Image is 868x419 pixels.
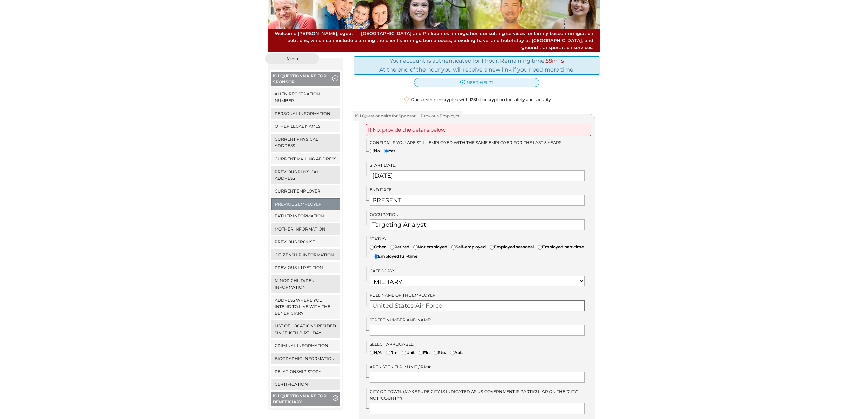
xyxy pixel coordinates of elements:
label: Ste. [434,349,446,356]
a: Certification [271,379,340,390]
label: N/A [370,349,382,356]
span: End Date: [370,187,393,192]
input: Flr. [419,351,423,355]
div: If No, provide the details below. [366,124,592,136]
span: Occupation: [370,212,400,217]
input: Not employed [413,245,418,250]
a: Previous K1 Petition [271,262,340,273]
span: City or Town: (Make sure city is indicated as US Government is particular on the "city" not "coun... [370,389,578,400]
input: Ste. [434,351,438,355]
a: Minor Child/ren Information [271,275,340,293]
a: Citizenship Information [271,249,340,260]
a: Current Mailing Address [271,153,340,164]
div: Your account is authenticated for 1 hour. Remaining time: At the end of the hour you will receive... [354,56,600,74]
label: Yes [384,147,395,154]
a: Biographic Information [271,353,340,364]
label: Retired [390,244,409,250]
span: Menu [287,57,298,61]
label: Rm [386,349,398,356]
span: Status: [370,236,387,241]
input: N/A [370,351,374,355]
a: need help? [414,78,539,87]
a: Current Physical Address [271,134,340,151]
a: Previous Physical Address [271,166,340,184]
span: Full name of the Employer: [370,293,437,298]
input: Employed full-time [374,254,378,259]
button: K-1 Questionnaire for Beneficiary [271,392,340,408]
label: Employed seasonal [490,244,534,250]
button: Menu [265,53,319,64]
a: Mother Information [271,223,340,235]
a: Address where you intend to live with the beneficiary [271,295,340,319]
span: 58m 1s [546,58,564,64]
span: Our server is encrypted with 128bit encryption for safety and security [411,96,551,103]
span: Start Date: [370,163,396,168]
a: Other Legal Names [271,121,340,132]
a: Personal Information [271,108,340,119]
input: Employed part-time [538,245,542,250]
a: Relationship Story [271,366,340,377]
label: Not employed [413,244,447,250]
a: Previous Employer [272,199,340,210]
span: Select Applicable: [370,342,414,347]
label: Unit [402,349,415,356]
h3: K-1 Questionnaire for Sponsor [353,111,462,121]
span: Welcome [PERSON_NAME], [275,30,353,37]
a: logout [338,31,353,36]
button: K-1 Questionnaire for Sponsor [271,72,340,88]
input: Employed seasonal [490,245,494,250]
label: Flr. [419,349,430,356]
label: Apt. [450,349,463,356]
span: Previous Employer [416,114,460,118]
a: Father Information [271,210,340,221]
input: Yes [384,149,389,153]
input: Apt. [450,351,454,355]
span: need help? [467,79,494,86]
span: Apt. / Ste. / Flr. / Unit / Rm#: [370,364,431,370]
span: Confirm if you are still employed with the same employer for the last 5 years: [370,140,563,145]
span: Category: [370,268,394,273]
input: Other [370,245,374,250]
label: No [370,147,380,154]
input: Unit [402,351,406,355]
a: Alien Registration Number [271,88,340,106]
label: Self-employed [451,244,486,250]
span: [GEOGRAPHIC_DATA] and Philippines immigration consulting services for family based immigration pe... [275,30,593,51]
input: Rm [386,351,390,355]
label: Employed part-time [538,244,584,250]
a: Current Employer [271,185,340,197]
input: Retired [390,245,394,250]
a: Criminal Information [271,340,340,351]
a: Previous Spouse [271,236,340,247]
label: Employed full-time [374,253,417,259]
input: No [370,149,374,153]
a: List of locations resided since 18th birthday [271,320,340,338]
label: Other [370,244,386,250]
input: Self-employed [451,245,456,250]
span: Street Number and Name: [370,317,431,322]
